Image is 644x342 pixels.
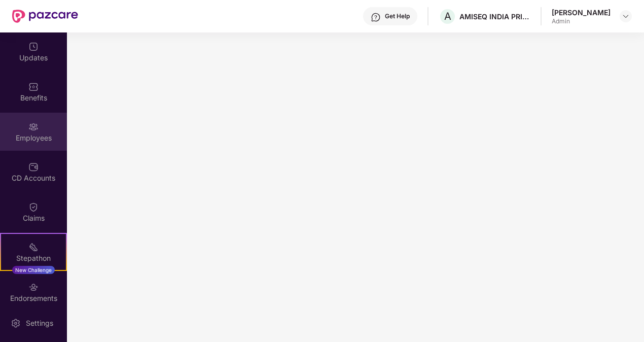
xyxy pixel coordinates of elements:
[622,12,630,20] img: svg+xml;base64,PHN2ZyBpZD0iRHJvcGRvd24tMzJ4MzIiIHhtbG5zPSJodHRwOi8vd3d3LnczLm9yZy8yMDAwL3N2ZyIgd2...
[385,12,410,20] div: Get Help
[28,242,39,252] img: svg+xml;base64,PHN2ZyB4bWxucz0iaHR0cDovL3d3dy53My5vcmcvMjAwMC9zdmciIHdpZHRoPSIyMSIgaGVpZ2h0PSIyMC...
[12,266,55,274] div: New Challenge
[28,202,39,212] img: svg+xml;base64,PHN2ZyBpZD0iQ2xhaW0iIHhtbG5zPSJodHRwOi8vd3d3LnczLm9yZy8yMDAwL3N2ZyIgd2lkdGg9IjIwIi...
[28,162,39,172] img: svg+xml;base64,PHN2ZyBpZD0iQ0RfQWNjb3VudHMiIGRhdGEtbmFtZT0iQ0QgQWNjb3VudHMiIHhtbG5zPSJodHRwOi8vd3...
[459,12,530,21] div: AMISEQ INDIA PRIVATE LIMITED
[371,12,381,22] img: svg+xml;base64,PHN2ZyBpZD0iSGVscC0zMngzMiIgeG1sbnM9Imh0dHA6Ly93d3cudzMub3JnLzIwMDAvc3ZnIiB3aWR0aD...
[23,318,56,328] div: Settings
[28,122,39,132] img: svg+xml;base64,PHN2ZyBpZD0iRW1wbG95ZWVzIiB4bWxucz0iaHR0cDovL3d3dy53My5vcmcvMjAwMC9zdmciIHdpZHRoPS...
[444,10,451,22] span: A
[552,17,611,25] div: Admin
[28,282,39,292] img: svg+xml;base64,PHN2ZyBpZD0iRW5kb3JzZW1lbnRzIiB4bWxucz0iaHR0cDovL3d3dy53My5vcmcvMjAwMC9zdmciIHdpZH...
[12,10,78,23] img: New Pazcare Logo
[28,82,39,92] img: svg+xml;base64,PHN2ZyBpZD0iQmVuZWZpdHMiIHhtbG5zPSJodHRwOi8vd3d3LnczLm9yZy8yMDAwL3N2ZyIgd2lkdGg9Ij...
[28,42,39,52] img: svg+xml;base64,PHN2ZyBpZD0iVXBkYXRlZCIgeG1sbnM9Imh0dHA6Ly93d3cudzMub3JnLzIwMDAvc3ZnIiB3aWR0aD0iMj...
[552,8,611,17] div: [PERSON_NAME]
[1,253,66,263] div: Stepathon
[11,318,21,328] img: svg+xml;base64,PHN2ZyBpZD0iU2V0dGluZy0yMHgyMCIgeG1sbnM9Imh0dHA6Ly93d3cudzMub3JnLzIwMDAvc3ZnIiB3aW...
